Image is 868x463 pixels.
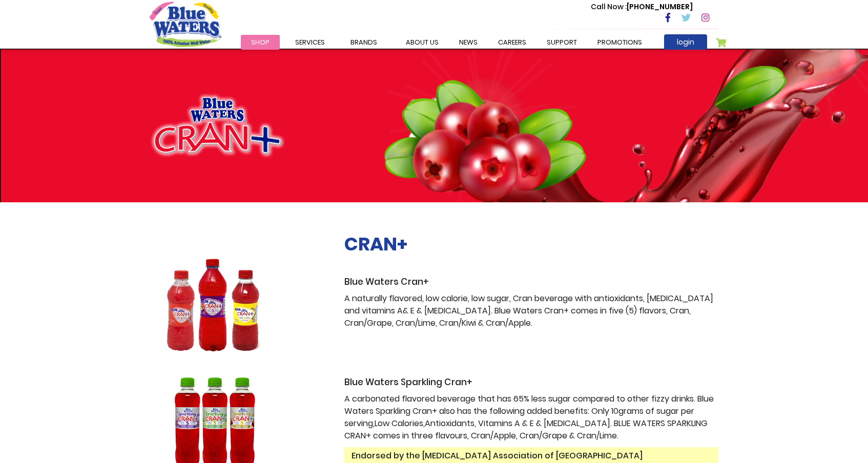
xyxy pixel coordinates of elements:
h3: Blue Waters Sparkling Cran+ [344,377,718,388]
span: Call Now : [591,2,627,12]
a: store logo [150,2,221,47]
p: [PHONE_NUMBER] [591,2,693,12]
a: about us [396,35,449,50]
span: Services [295,37,325,47]
a: News [449,35,488,50]
a: support [536,35,587,50]
p: A carbonated flavored beverage that has 65% less sugar compared to other fizzy drinks. Blue Water... [344,393,718,442]
p: A naturally flavored, low calorie, low sugar, Cran beverage with antioxidants, [MEDICAL_DATA] and... [344,292,718,329]
a: Promotions [587,35,652,50]
h3: Blue Waters Cran+ [344,277,718,287]
h2: CRAN+ [344,233,718,255]
a: login [664,34,707,50]
a: careers [488,35,536,50]
span: Shop [251,37,270,47]
span: Brands [350,37,377,47]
